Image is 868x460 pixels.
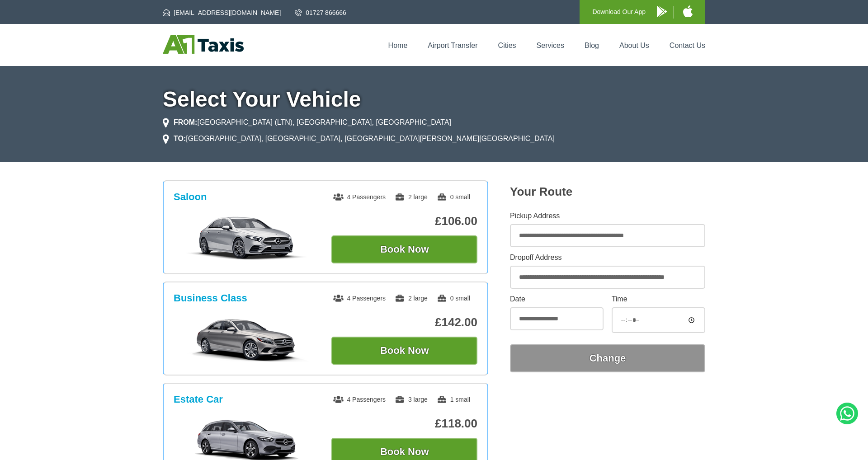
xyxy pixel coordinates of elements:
img: A1 Taxis Android App [657,6,667,17]
li: [GEOGRAPHIC_DATA] (LTN), [GEOGRAPHIC_DATA], [GEOGRAPHIC_DATA] [163,117,451,128]
label: Date [510,296,604,303]
h1: Select Your Vehicle [163,89,705,110]
a: Cities [498,42,516,49]
a: Blog [585,42,599,49]
span: 4 Passengers [333,396,386,403]
span: 0 small [437,295,470,302]
li: [GEOGRAPHIC_DATA], [GEOGRAPHIC_DATA], [GEOGRAPHIC_DATA][PERSON_NAME][GEOGRAPHIC_DATA] [163,133,555,144]
span: 4 Passengers [333,193,386,201]
a: About Us [619,42,649,49]
a: Airport Transfer [428,42,477,49]
button: Change [510,344,705,372]
h3: Estate Car [174,394,223,405]
p: Download Our App [592,6,646,18]
button: Book Now [331,235,477,263]
h3: Saloon [174,191,207,203]
p: £142.00 [331,315,477,329]
span: 3 large [395,396,428,403]
label: Dropoff Address [510,254,705,261]
label: Time [612,296,705,303]
a: 01727 866666 [295,8,346,17]
strong: FROM: [174,118,197,126]
img: Business Class [179,317,315,362]
span: 4 Passengers [333,295,386,302]
img: A1 Taxis St Albans LTD [163,35,244,54]
button: Book Now [331,337,477,365]
a: Services [537,42,564,49]
label: Pickup Address [510,212,705,220]
span: 2 large [395,295,428,302]
span: 0 small [437,193,470,201]
a: Home [388,42,408,49]
p: £118.00 [331,417,477,431]
span: 2 large [395,193,428,201]
img: A1 Taxis iPhone App [683,5,693,17]
h2: Your Route [510,185,705,199]
img: Saloon [179,216,315,261]
strong: TO: [174,135,186,142]
a: Contact Us [670,42,705,49]
p: £106.00 [331,214,477,228]
span: 1 small [437,396,470,403]
a: [EMAIL_ADDRESS][DOMAIN_NAME] [163,8,281,17]
h3: Business Class [174,292,247,304]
